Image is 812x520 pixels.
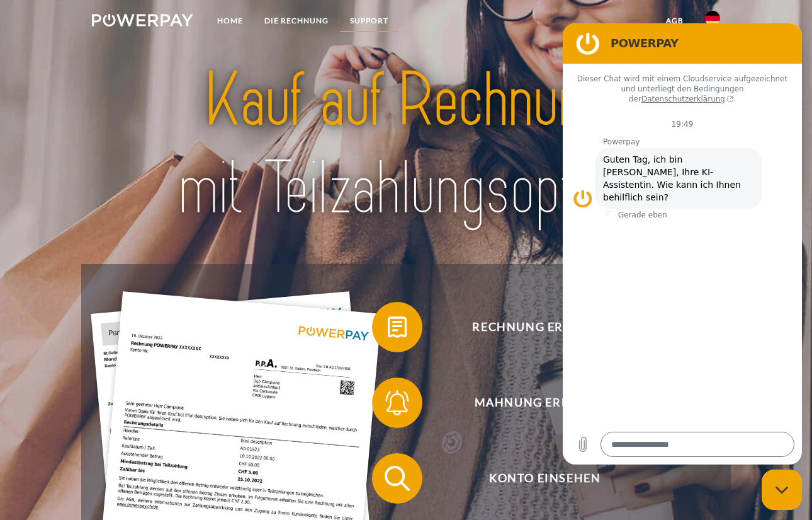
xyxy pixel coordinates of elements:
button: Rechnung erhalten? [372,302,699,352]
img: qb_search.svg [381,463,413,494]
img: logo-powerpay-white.svg [92,14,193,26]
a: Home [206,9,254,32]
img: title-powerpay_de.svg [123,52,689,237]
button: Mahnung erhalten? [372,378,699,428]
span: Konto einsehen [391,453,699,504]
img: qb_bell.svg [381,387,413,419]
img: de [705,11,720,26]
a: DIE RECHNUNG [254,9,339,32]
a: SUPPORT [339,9,399,32]
span: Rechnung erhalten? [391,302,699,352]
a: agb [655,9,694,32]
iframe: Schaltfläche zum Öffnen des Messaging-Fensters; Konversation läuft [762,470,802,510]
span: Mahnung erhalten? [391,378,699,428]
img: qb_bill.svg [381,311,413,343]
iframe: Messaging-Fenster [563,23,802,465]
button: Konto einsehen [372,453,699,504]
